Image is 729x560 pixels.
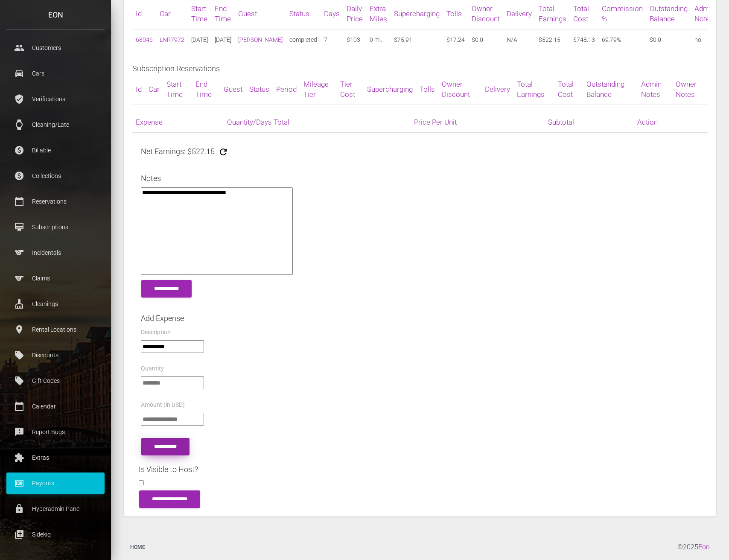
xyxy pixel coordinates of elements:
[6,114,105,135] a: watch Cleaning/Late
[13,374,98,387] p: Gift Codes
[6,216,105,238] a: card_membership Subscriptions
[13,349,98,362] p: Discounts
[13,67,98,80] p: Cars
[6,472,105,494] a: money Payouts
[141,146,215,157] h4: Net Earnings: $522.15
[545,112,633,133] th: Subtotal
[438,74,481,105] th: Owner Discount
[6,344,105,366] a: local_offer Discounts
[300,74,337,105] th: Mileage Tier
[677,536,716,559] div: © 2025
[6,293,105,315] a: cleaning_services Cleanings
[211,29,235,50] td: [DATE]
[218,146,228,160] a: refresh
[443,29,468,50] td: $17.24
[220,74,246,105] th: Guest
[343,29,366,50] td: $103
[6,88,105,110] a: verified_user Verifications
[6,396,105,417] a: calendar_today Calendar
[13,221,98,233] p: Subscriptions
[141,365,164,373] label: Quantity
[246,74,273,105] th: Status
[6,140,105,161] a: paid Billable
[139,464,701,475] h4: Is Visible to Host?
[141,401,185,409] label: Amount (in USD)
[13,528,98,541] p: Sidekiq
[132,57,708,74] div: Subscription Reservations
[163,74,192,105] th: Start Time
[6,63,105,84] a: drive_eta Cars
[535,29,570,50] td: $522.15
[13,297,98,310] p: Cleanings
[6,165,105,187] a: paid Collections
[513,74,554,105] th: Total Earnings
[698,543,710,551] a: Eon
[13,272,98,285] p: Claims
[570,29,598,50] td: $748.13
[13,400,98,413] p: Calendar
[224,112,411,133] th: Quantity/Days Total
[598,29,646,50] td: 69.79%
[6,319,105,340] a: place Rental Locations
[286,29,321,50] td: completed
[481,74,513,105] th: Delivery
[583,74,638,105] th: Outstanding Balance
[6,268,105,289] a: sports Claims
[132,112,224,133] th: Expense
[391,29,443,50] td: $75.91
[13,246,98,259] p: Incidentals
[13,323,98,336] p: Rental Locations
[366,29,391,50] td: 0 mi.
[13,169,98,182] p: Collections
[132,74,145,105] th: Id
[13,477,98,490] p: Payouts
[13,144,98,157] p: Billable
[337,74,364,105] th: Tier Cost
[141,328,171,337] label: Description
[13,118,98,131] p: Cleaning/Late
[6,37,105,58] a: people Customers
[192,74,220,105] th: End Time
[364,74,416,105] th: Supercharging
[188,29,211,50] td: [DATE]
[273,74,300,105] th: Period
[218,147,228,157] i: refresh
[6,242,105,263] a: sports Incidentals
[646,29,691,50] td: $0.0
[160,36,184,43] a: LNR7972
[468,29,503,50] td: $0.0
[6,447,105,468] a: extension Extras
[13,93,98,105] p: Verifications
[124,536,152,559] a: Home
[141,173,699,184] h4: Notes
[13,451,98,464] p: Extras
[503,29,535,50] td: N/A
[6,370,105,391] a: local_offer Gift Codes
[691,29,718,50] td: no
[634,112,708,133] th: Action
[672,74,708,105] th: Owner Notes
[141,313,699,324] h4: Add Expense
[6,191,105,212] a: calendar_today Reservations
[238,36,283,43] a: [PERSON_NAME]
[638,74,673,105] th: Admin Notes
[321,29,343,50] td: 7
[6,498,105,519] a: lock Hyperadmin Panel
[13,195,98,208] p: Reservations
[411,112,545,133] th: Price Per Unit
[554,74,583,105] th: Total Cost
[13,426,98,438] p: Report Bugs
[416,74,438,105] th: Tolls
[13,41,98,54] p: Customers
[136,36,153,43] a: 68046
[13,502,98,515] p: Hyperadmin Panel
[6,421,105,443] a: feedback Report Bugs
[145,74,163,105] th: Car
[6,524,105,545] a: queue Sidekiq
